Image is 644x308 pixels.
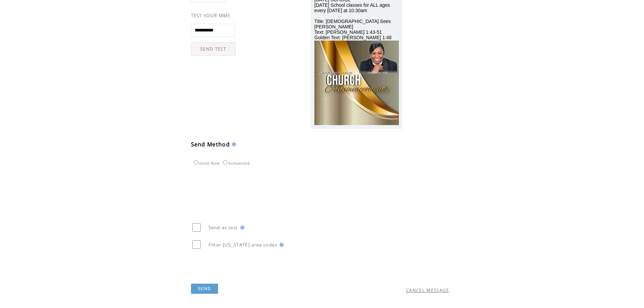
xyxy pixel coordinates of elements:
[230,142,236,146] img: help.gif
[191,42,236,56] a: SEND TEST
[221,161,250,165] label: Scheduled
[238,226,244,230] img: help.gif
[209,242,278,248] span: Filter [US_STATE] area codes
[191,284,218,294] a: SEND
[278,243,284,247] img: help.gif
[191,13,231,19] span: TEST YOUR MMS
[191,141,230,148] span: Send Method
[209,224,238,231] span: Send as test
[223,160,227,165] input: Scheduled
[192,161,220,165] label: Send Now
[406,287,449,293] a: CANCEL MESSAGE
[194,160,198,165] input: Send Now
